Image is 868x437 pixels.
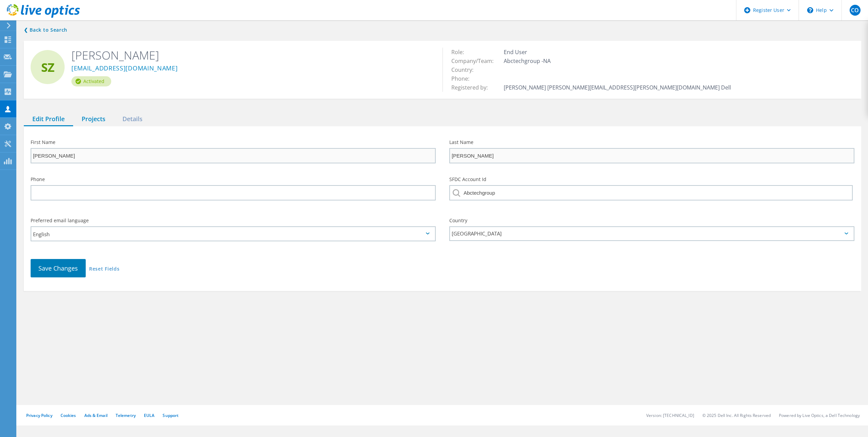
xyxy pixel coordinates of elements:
label: Phone [31,177,436,182]
td: End User [502,48,733,56]
label: Last Name [449,140,854,145]
div: Projects [73,112,114,126]
div: Activated [71,76,111,86]
div: [GEOGRAPHIC_DATA] [449,226,854,241]
span: Company/Team: [451,57,500,65]
svg: \n [807,7,813,13]
a: Ads & Email [84,412,107,418]
a: Support [163,412,179,418]
label: First Name [31,140,436,145]
span: Country: [451,66,480,74]
a: Reset Fields [89,266,119,272]
a: [EMAIL_ADDRESS][DOMAIN_NAME] [71,65,178,72]
td: [PERSON_NAME] [PERSON_NAME][EMAIL_ADDRESS][PERSON_NAME][DOMAIN_NAME] Dell [502,83,733,92]
a: Live Optics Dashboard [7,14,80,19]
label: SFDC Account Id [449,177,854,182]
button: Save Changes [31,259,86,277]
span: CO [851,7,859,13]
span: Role: [451,48,471,56]
a: Privacy Policy [26,412,52,418]
li: © 2025 Dell Inc. All Rights Reserved [702,412,771,418]
li: Version: [TECHNICAL_ID] [646,412,694,418]
span: Registered by: [451,84,495,91]
li: Powered by Live Optics, a Dell Technology [779,412,860,418]
div: Details [114,112,151,126]
a: Cookies [61,412,76,418]
a: EULA [144,412,154,418]
h2: [PERSON_NAME] [71,48,432,63]
span: Abctechgroup -NA [504,57,557,65]
span: SZ [41,61,54,73]
div: Edit Profile [24,112,73,126]
a: Back to search [24,26,67,34]
label: Preferred email language [31,218,436,223]
a: Telemetry [116,412,136,418]
span: Save Changes [38,264,78,272]
label: Country [449,218,854,223]
span: Phone: [451,75,476,82]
